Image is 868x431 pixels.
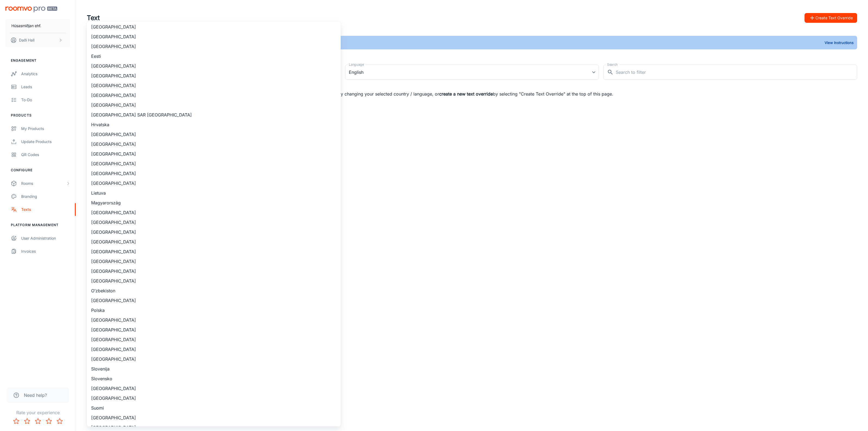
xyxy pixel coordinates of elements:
li: [GEOGRAPHIC_DATA] SAR [GEOGRAPHIC_DATA] [87,110,341,120]
li: [GEOGRAPHIC_DATA] [87,71,341,81]
li: [GEOGRAPHIC_DATA] [87,159,341,169]
li: [GEOGRAPHIC_DATA] [87,129,341,139]
li: [GEOGRAPHIC_DATA] [87,169,341,178]
li: [GEOGRAPHIC_DATA] [87,384,341,393]
li: [GEOGRAPHIC_DATA] [87,61,341,71]
li: [GEOGRAPHIC_DATA] [87,90,341,100]
li: [GEOGRAPHIC_DATA] [87,227,341,237]
li: [GEOGRAPHIC_DATA] [87,208,341,217]
li: [GEOGRAPHIC_DATA] [87,325,341,335]
li: [GEOGRAPHIC_DATA] [87,42,341,51]
li: Oʻzbekiston [87,286,341,296]
li: [GEOGRAPHIC_DATA] [87,178,341,188]
li: [GEOGRAPHIC_DATA] [87,344,341,354]
li: [GEOGRAPHIC_DATA] [87,81,341,90]
li: [GEOGRAPHIC_DATA] [87,22,341,32]
li: Lietuva [87,188,341,198]
li: [GEOGRAPHIC_DATA] [87,32,341,42]
li: [GEOGRAPHIC_DATA] [87,256,341,266]
li: Polska [87,305,341,315]
li: [GEOGRAPHIC_DATA] [87,335,341,344]
li: [GEOGRAPHIC_DATA] [87,217,341,227]
li: [GEOGRAPHIC_DATA] [87,149,341,159]
li: Slovensko [87,374,341,384]
li: Magyarország [87,198,341,208]
li: [GEOGRAPHIC_DATA] [87,276,341,286]
li: [GEOGRAPHIC_DATA] [87,237,341,247]
li: [GEOGRAPHIC_DATA] [87,354,341,364]
li: [GEOGRAPHIC_DATA] [87,266,341,276]
li: [GEOGRAPHIC_DATA] [87,296,341,305]
li: [GEOGRAPHIC_DATA] [87,139,341,149]
li: [GEOGRAPHIC_DATA] [87,315,341,325]
li: [GEOGRAPHIC_DATA] [87,247,341,256]
li: [GEOGRAPHIC_DATA] [87,393,341,403]
li: Suomi [87,403,341,413]
li: [GEOGRAPHIC_DATA] [87,413,341,423]
li: Slovenija [87,364,341,374]
li: [GEOGRAPHIC_DATA] [87,100,341,110]
li: Hrvatska [87,120,341,129]
li: Eesti [87,51,341,61]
